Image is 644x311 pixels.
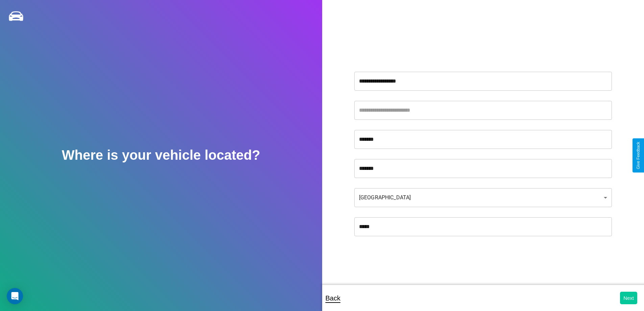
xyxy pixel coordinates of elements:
[7,288,23,304] div: Open Intercom Messenger
[326,292,340,304] p: Back
[636,142,641,169] div: Give Feedback
[354,188,612,207] div: [GEOGRAPHIC_DATA]
[62,148,260,163] h2: Where is your vehicle located?
[620,292,637,304] button: Next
